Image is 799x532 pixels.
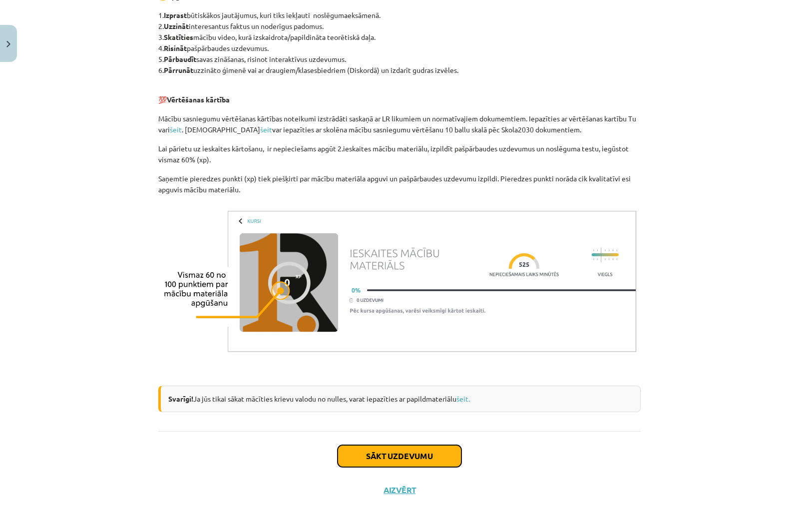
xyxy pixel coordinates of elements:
img: icon-close-lesson-0947bae3869378f0d4975bcd49f059093ad1ed9edebbc8119c70593378902aed.svg [6,41,10,47]
a: šeit [170,126,182,134]
span: šeit [170,125,182,134]
span: 💯 [158,95,230,104]
span: 1. būtiskākos jautājumus, kuri tiks iekļauti noslēguma [158,10,348,19]
span: Lai pārietu uz ieskaites kārtošanu, ir nepieciešams apgūt 2.ieskaites mācību materiālu, izpildīt ... [158,144,629,164]
button: Sākt uzdevumu [338,445,461,467]
b: Vērtēšanas kārtība [167,95,230,104]
span: var iepazīties ar skolēna mācību sasniegumu vērtēšanu 10 ballu skalā pēc Skola2030 dokumentiem. [272,125,581,134]
span: šeit [260,125,272,134]
button: Aizvērt [381,485,418,495]
b: Risināt [164,43,187,52]
span: eksāmenā [348,10,379,19]
strong: Svarīgi! [168,394,193,403]
b: Pārbaudīt [164,54,196,63]
span: Saņemtie pieredzes punkti (xp) tiek piešķirti par mācību materiāla apguvi un pašpārbaudes uzdevum... [158,174,631,205]
b: Izprast [164,10,187,19]
b: Pārrunāt [164,65,193,74]
b: Uzzināt [164,21,189,30]
span: Mācību sasniegumu vērtēšanas kārtības noteikumi izstrādāti saskaņā ar LR likumiem un normatīvajie... [158,114,636,134]
span: 2. interesantus faktus un noderīgus padomus. 3. mācību video, kurā izskaidrota/papildināta teorēt... [158,21,458,74]
b: Skatīties [164,32,193,41]
div: Ja jūs tikai sākat mācīties krievu valodu no nulles, varat iepazīties ar papildmateriālu [158,386,641,412]
span: . [DEMOGRAPHIC_DATA] [182,125,260,134]
a: šeit [260,126,272,134]
a: šeit. [456,394,470,403]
